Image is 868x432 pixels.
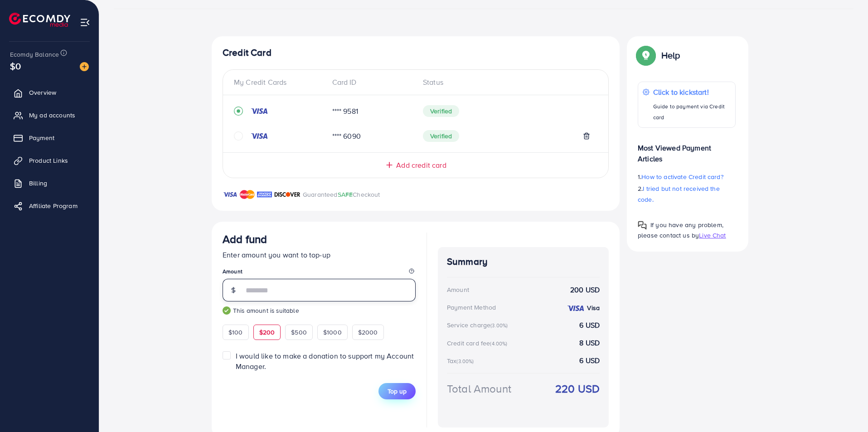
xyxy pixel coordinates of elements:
button: Top up [378,383,416,399]
div: Tax [447,356,477,365]
h4: Summary [447,256,600,267]
strong: 6 USD [579,355,600,366]
p: Enter amount you want to top-up [223,249,416,260]
span: $200 [259,328,275,337]
span: $0 [10,59,21,73]
div: Credit card fee [447,339,510,348]
img: brand [274,189,301,200]
div: Card ID [325,77,416,87]
h3: Add fund [223,233,267,246]
span: Top up [388,387,407,396]
span: $100 [228,328,243,337]
img: brand [223,189,238,200]
a: My ad accounts [7,106,92,124]
span: If you have any problem, please contact us by [638,220,723,240]
span: Add credit card [396,160,446,170]
strong: 6 USD [579,320,600,330]
span: Affiliate Program [29,201,78,210]
small: (3.00%) [456,358,474,365]
a: Billing [7,174,92,192]
img: credit [250,107,268,115]
strong: 220 USD [555,381,600,397]
img: credit [250,132,268,140]
span: Verified [423,130,459,142]
svg: record circle [234,107,243,116]
small: (3.00%) [490,322,508,329]
div: Payment Method [447,303,496,312]
small: (4.00%) [490,340,507,347]
span: I tried but not received the code. [638,184,720,204]
img: Popup guide [638,221,647,230]
img: image [80,62,89,71]
p: Help [661,50,680,61]
div: Amount [447,285,469,294]
div: Service charge [447,320,510,330]
p: Guaranteed Checkout [303,189,380,200]
div: Status [416,77,597,87]
span: $2000 [358,328,378,337]
span: SAFE [338,190,353,199]
strong: 200 USD [570,285,600,295]
span: Ecomdy Balance [10,50,59,59]
span: How to activate Credit card? [641,172,723,181]
img: brand [240,189,255,200]
img: logo [9,13,70,27]
img: menu [80,17,90,28]
span: Product Links [29,156,68,165]
svg: circle [234,131,243,141]
a: Overview [7,83,92,102]
a: Product Links [7,151,92,170]
p: 1. [638,171,736,182]
a: Payment [7,129,92,147]
legend: Amount [223,267,416,279]
span: I would like to make a donation to support my Account Manager. [236,351,414,371]
span: Overview [29,88,56,97]
iframe: Chat [829,391,861,425]
h4: Credit Card [223,47,609,58]
img: Popup guide [638,47,654,63]
img: credit [567,305,585,312]
div: My Credit Cards [234,77,325,87]
span: $500 [291,328,307,337]
img: guide [223,306,231,315]
span: Verified [423,105,459,117]
p: Click to kickstart! [653,87,731,97]
strong: 8 USD [579,338,600,348]
img: brand [257,189,272,200]
a: Affiliate Program [7,197,92,215]
small: This amount is suitable [223,306,416,315]
p: Most Viewed Payment Articles [638,135,736,164]
p: Guide to payment via Credit card [653,101,731,123]
span: My ad accounts [29,111,75,120]
span: $1000 [323,328,342,337]
p: 2. [638,183,736,205]
div: Total Amount [447,381,511,397]
strong: Visa [587,303,600,312]
span: Live Chat [699,231,726,240]
span: Payment [29,133,54,142]
span: Billing [29,179,47,188]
